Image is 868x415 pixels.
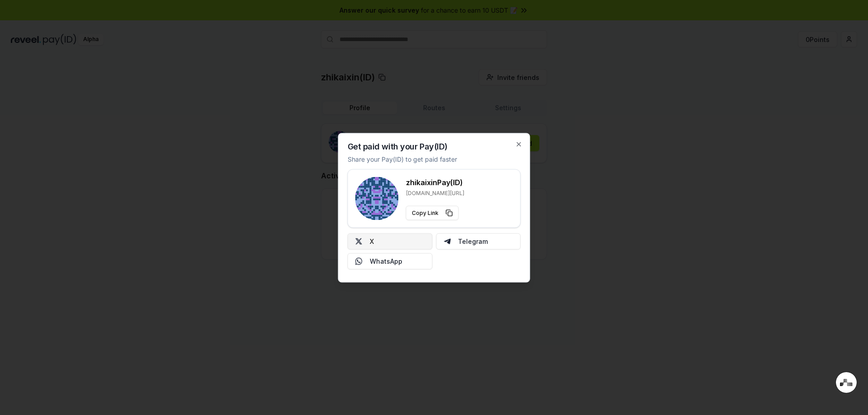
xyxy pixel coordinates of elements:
[355,238,363,245] img: X
[348,233,433,249] button: X
[406,189,464,196] p: [DOMAIN_NAME][URL]
[406,177,464,187] h3: zhikaixin Pay(ID)
[355,257,363,265] img: Whatsapp
[348,154,457,163] p: Share your Pay(ID) to get paid faster
[348,253,433,269] button: WhatsApp
[436,233,521,249] button: Telegram
[406,205,459,220] button: Copy Link
[443,238,451,245] img: Telegram
[348,142,448,150] h2: Get paid with your Pay(ID)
